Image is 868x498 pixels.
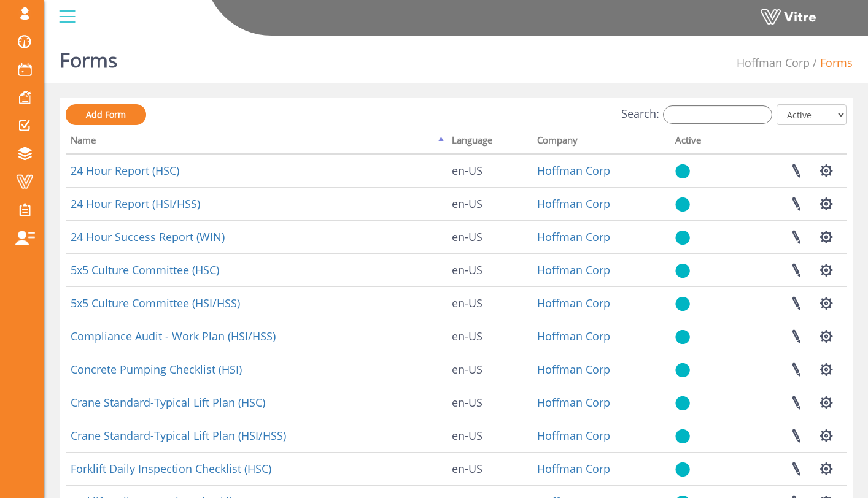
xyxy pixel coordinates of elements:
[447,220,532,253] td: en-US
[675,230,690,245] img: yes
[537,329,610,343] a: Hoffman Corp
[86,109,126,120] span: Add Form
[447,386,532,419] td: en-US
[670,131,729,154] th: Active
[447,131,532,154] th: Language
[621,105,772,124] label: Search:
[71,163,179,178] a: 24 Hour Report (HSC)
[447,253,532,286] td: en-US
[71,196,200,211] a: 24 Hour Report (HSI/HSS)
[66,104,146,125] a: Add Form
[532,131,670,154] th: Company
[675,263,690,278] img: yes
[447,419,532,452] td: en-US
[71,262,219,277] a: 5x5 Culture Committee (HSC)
[71,296,240,310] a: 5x5 Culture Committee (HSI/HSS)
[675,462,690,477] img: yes
[447,187,532,220] td: en-US
[71,461,271,476] a: Forklift Daily Inspection Checklist (HSC)
[537,461,610,476] a: Hoffman Corp
[447,353,532,386] td: en-US
[675,396,690,411] img: yes
[71,229,225,244] a: 24 Hour Success Report (WIN)
[447,286,532,320] td: en-US
[537,362,610,377] a: Hoffman Corp
[537,296,610,310] a: Hoffman Corp
[675,164,690,179] img: yes
[675,329,690,345] img: yes
[537,229,610,244] a: Hoffman Corp
[675,429,690,444] img: yes
[537,163,610,178] a: Hoffman Corp
[71,329,276,343] a: Compliance Audit - Work Plan (HSI/HSS)
[537,262,610,277] a: Hoffman Corp
[537,428,610,443] a: Hoffman Corp
[537,196,610,211] a: Hoffman Corp
[810,55,853,71] li: Forms
[447,320,532,353] td: en-US
[675,197,690,212] img: yes
[663,105,772,124] input: Search:
[66,131,447,154] th: Name: activate to sort column descending
[71,428,286,443] a: Crane Standard-Typical Lift Plan (HSI/HSS)
[447,452,532,485] td: en-US
[675,362,690,378] img: yes
[447,154,532,187] td: en-US
[737,55,810,70] span: 210
[537,395,610,410] a: Hoffman Corp
[71,362,242,377] a: Concrete Pumping Checklist (HSI)
[71,395,265,410] a: Crane Standard-Typical Lift Plan (HSC)
[60,31,117,83] h1: Forms
[675,296,690,312] img: yes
